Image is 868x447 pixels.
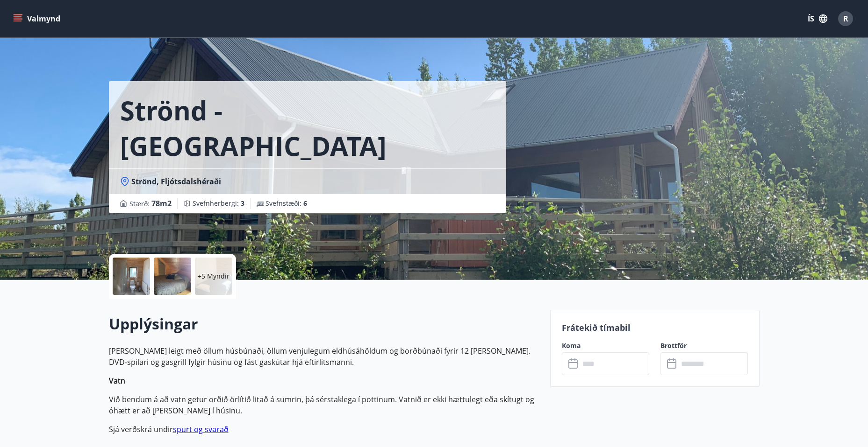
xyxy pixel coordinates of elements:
[109,314,539,334] h2: Upplýsingar
[129,198,172,209] span: Stærð :
[834,7,857,30] button: R
[803,10,832,27] button: ÍS
[11,10,64,27] button: menu
[173,424,229,434] a: spurt og svarað
[131,176,221,187] span: Strönd, Fljótsdalshéraði
[562,341,649,350] label: Koma
[303,199,307,208] span: 6
[562,321,748,334] p: Frátekið tímabil
[198,272,230,281] p: +5 Myndir
[265,199,307,208] span: Svefnstæði :
[193,199,244,208] span: Svefnherbergi :
[120,92,495,163] h1: Strönd - [GEOGRAPHIC_DATA]
[109,394,539,416] p: Við bendum á að vatn getur orðið örlítið litað á sumrin, þá sérstaklega í pottinum. Vatnið er ekk...
[843,14,848,24] span: R
[109,345,539,368] p: [PERSON_NAME] leigt með öllum húsbúnaði, öllum venjulegum eldhúsáhöldum og borðbúnaði fyrir 12 [P...
[151,198,172,209] span: 78 m2
[660,341,748,350] label: Brottför
[109,424,539,435] p: Sjá verðskrá undir
[241,199,244,208] span: 3
[109,376,125,386] strong: Vatn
